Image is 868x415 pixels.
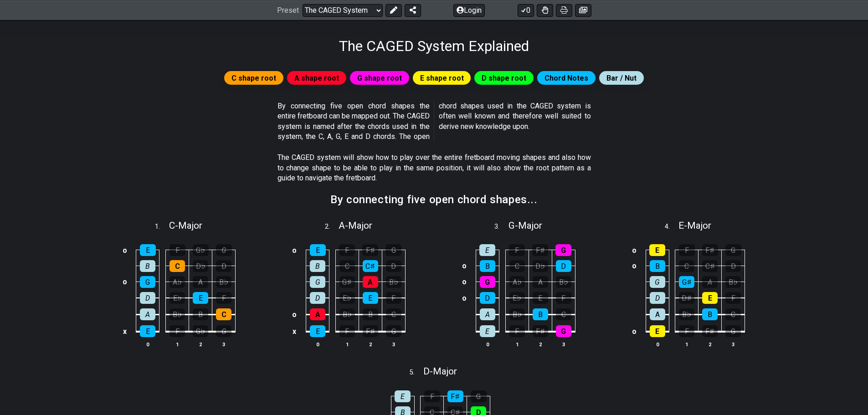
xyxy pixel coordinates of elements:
div: B♭ [725,276,741,288]
div: C [509,260,525,272]
div: C [169,260,185,272]
div: F [509,325,525,337]
div: F [216,292,231,304]
button: Share Preset [405,4,421,16]
span: 4 . [665,222,678,232]
div: G [480,276,495,288]
td: o [119,274,130,290]
div: D♯ [679,292,694,304]
div: F [679,244,695,256]
select: Preset [303,4,383,16]
div: B [533,308,548,320]
td: o [629,258,640,274]
div: B♭ [386,276,401,288]
div: C [386,308,401,320]
div: G [555,244,571,256]
div: A [480,308,495,320]
th: 3 [722,339,745,349]
span: Bar / Nut [606,72,637,85]
div: F [339,325,355,337]
div: D [480,292,495,304]
div: A♭ [169,276,185,288]
div: A [363,276,378,288]
div: D [216,260,231,272]
div: B [702,308,718,320]
span: G - Major [508,220,542,231]
span: D - Major [423,366,457,377]
td: x [289,323,300,340]
button: Toggle Dexterity for all fretkits [537,4,553,16]
td: o [119,242,130,258]
div: A [650,308,665,320]
span: C shape root [231,72,276,85]
th: 3 [212,339,236,349]
div: G [140,276,155,288]
div: B♭ [679,308,694,320]
td: o [289,242,300,258]
th: 1 [166,339,189,349]
th: 3 [382,339,405,349]
div: A [310,308,325,320]
div: F♯ [533,325,548,337]
div: B♭ [509,308,525,320]
div: E [140,325,155,337]
div: G [556,325,571,337]
div: C♯ [702,260,718,272]
span: 1 . [155,222,169,232]
button: Edit Preset [385,4,402,16]
div: B [363,308,378,320]
button: Login [453,4,485,16]
div: G [650,276,665,288]
div: F♯ [362,244,378,256]
th: 2 [529,339,552,349]
td: o [629,323,640,340]
th: 0 [306,339,329,349]
div: F♯ [532,244,548,256]
span: 2 . [325,222,339,232]
div: D [140,292,155,304]
th: 0 [476,339,499,349]
td: o [459,274,470,290]
div: G♯ [339,276,355,288]
div: G [386,325,401,337]
td: o [459,258,470,274]
div: G♯ [679,276,694,288]
div: F [679,325,694,337]
div: G [216,244,232,256]
div: E♭ [509,292,525,304]
td: o [629,242,640,258]
div: D [725,260,741,272]
div: E [649,244,665,256]
span: C - Major [169,220,202,231]
div: E [702,292,718,304]
div: C♯ [363,260,378,272]
span: E shape root [420,72,464,85]
div: F♯ [363,325,378,337]
span: Chord Notes [544,72,588,85]
div: F [386,292,401,304]
div: E [479,244,495,256]
div: D♭ [193,260,208,272]
div: C [216,308,231,320]
td: o [289,306,300,323]
div: G [725,325,741,337]
div: G [725,244,741,256]
div: B♭ [216,276,231,288]
th: 1 [335,339,359,349]
div: F♯ [702,325,718,337]
div: F [339,244,355,256]
span: 3 . [494,222,508,232]
div: F [169,325,185,337]
span: E - Major [678,220,711,231]
div: G [216,325,231,337]
div: B [140,260,155,272]
button: 0 [518,4,534,16]
div: E [533,292,548,304]
div: E [650,325,665,337]
div: D [650,292,665,304]
div: F [509,244,525,256]
div: B [650,260,665,272]
button: Create image [575,4,591,16]
div: E [395,390,411,402]
div: B♭ [169,308,185,320]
